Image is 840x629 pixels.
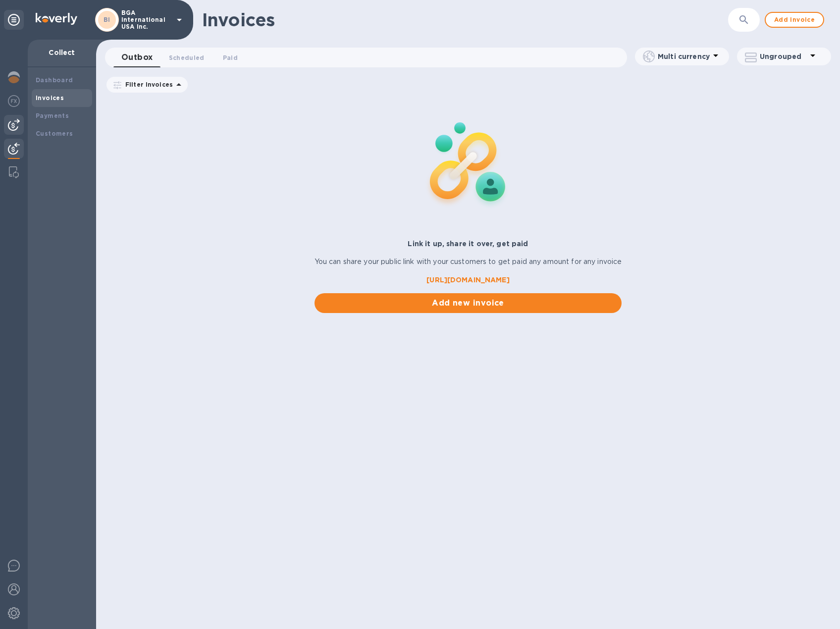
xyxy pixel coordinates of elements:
p: Link it up, share it over, get paid [315,239,622,249]
b: Customers [36,130,73,137]
b: [URL][DOMAIN_NAME] [426,276,509,284]
span: Outbox [121,51,153,64]
img: Foreign exchange [8,95,20,107]
h1: Invoices [202,9,275,30]
img: Logo [36,13,77,25]
b: Dashboard [36,76,73,84]
button: Add invoice [765,12,824,28]
div: Unpin categories [4,10,24,30]
p: Collect [36,48,88,57]
p: Multi currency [658,52,710,61]
p: BGA International USA Inc. [121,9,171,30]
a: [URL][DOMAIN_NAME] [315,275,622,285]
p: Ungrouped [760,52,807,61]
span: Paid [223,52,238,63]
span: Scheduled [169,52,205,63]
b: Payments [36,112,69,119]
b: Invoices [36,94,64,102]
span: Add new invoice [322,297,614,309]
p: Filter Invoices [121,80,173,89]
p: You can share your public link with your customers to get paid any amount for any invoice [315,257,622,267]
b: BI [104,16,110,23]
span: Add invoice [774,14,815,26]
button: Add new invoice [315,293,622,313]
